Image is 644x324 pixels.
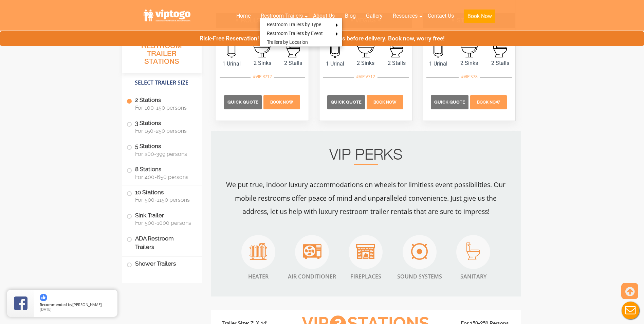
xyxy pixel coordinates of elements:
[135,128,194,134] span: For 150-250 persons
[127,116,197,137] label: 3 Stations
[14,296,27,310] img: Review Rating
[308,8,340,23] a: About Us
[127,208,197,229] label: Sink Trailer
[434,39,443,58] img: an icon of urinal
[477,100,500,105] span: Book Now
[127,93,197,114] label: 2 Stations
[127,257,197,271] label: Shower Trailers
[40,294,47,301] img: thumbs up icon
[493,40,507,57] img: an icon of stall
[251,72,274,81] div: #VIP R712
[464,10,495,23] button: Book Now
[461,40,478,57] img: an icon of sink
[250,243,267,260] img: an icon of Heater
[340,8,361,23] a: Blog
[231,8,256,23] a: Home
[617,297,644,324] button: Live Chat
[381,59,412,67] span: 2 Stalls
[135,174,194,180] span: For 400-650 persons
[357,40,374,57] img: an icon of sink
[260,29,330,38] a: Restroom Trailers by Event
[354,72,378,81] div: #VIP V712
[227,100,258,105] span: Quick Quote
[330,39,340,58] img: an icon of urinal
[356,244,375,259] img: an icon of Air Fire Place
[224,178,508,218] p: We put true, indoor luxury accommodations on wheels for limitless event possibilities. Our mobile...
[303,244,321,259] img: an icon of Air Conditioner
[224,148,508,165] h2: VIP PERKS
[127,185,197,206] label: 10 Stations
[260,38,315,47] a: Trailers by Location
[397,272,442,281] span: Sound Systems
[127,162,197,183] label: 8 Stations
[122,32,202,73] h3: All Portable Restroom Trailer Stations
[434,100,465,105] span: Quick Quote
[485,59,516,67] span: 2 Stalls
[216,60,247,68] span: 1 Urinal
[431,98,470,105] a: Quick Quote
[247,59,278,67] span: 2 Sinks
[327,98,366,105] a: Quick Quote
[373,100,397,105] span: Book Now
[456,272,490,281] span: Sanitary
[278,59,309,67] span: 2 Stalls
[227,39,236,58] img: an icon of urinal
[127,139,197,160] label: 5 Stations
[361,8,388,23] a: Gallery
[135,197,194,203] span: For 500-1150 persons
[454,59,485,67] span: 2 Sinks
[423,60,454,68] span: 1 Urinal
[459,72,480,81] div: #VIP S78
[40,302,67,307] span: Recommended
[270,100,293,105] span: Book Now
[423,8,459,23] a: Contact Us
[288,272,336,281] span: Air Conditioner
[350,59,381,67] span: 2 Sinks
[287,40,300,57] img: an icon of stall
[241,272,275,281] span: Heater
[40,303,112,307] span: by
[260,20,328,29] a: Restroom Trailers by Type
[331,100,362,105] span: Quick Quote
[135,105,194,111] span: For 100-150 persons
[256,8,308,23] a: Restroom Trailers
[127,231,197,254] label: ADA Restroom Trailers
[72,302,102,307] span: [PERSON_NAME]
[224,98,263,105] a: Quick Quote
[254,40,271,57] img: an icon of sink
[390,40,403,57] img: an icon of stall
[262,98,301,105] a: Book Now
[135,151,194,157] span: For 200-399 persons
[349,272,383,281] span: Fireplaces
[40,307,52,312] span: [DATE]
[366,98,404,105] a: Book Now
[459,8,500,27] a: Book Now
[469,98,508,105] a: Book Now
[411,243,428,260] img: an icon of Air Sound System
[466,242,480,260] img: an icon of Air Sanitar
[388,8,423,23] a: Resources
[122,76,202,89] h4: Select Trailer Size
[319,60,350,68] span: 1 Urinal
[135,220,194,226] span: For 500-1000 persons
